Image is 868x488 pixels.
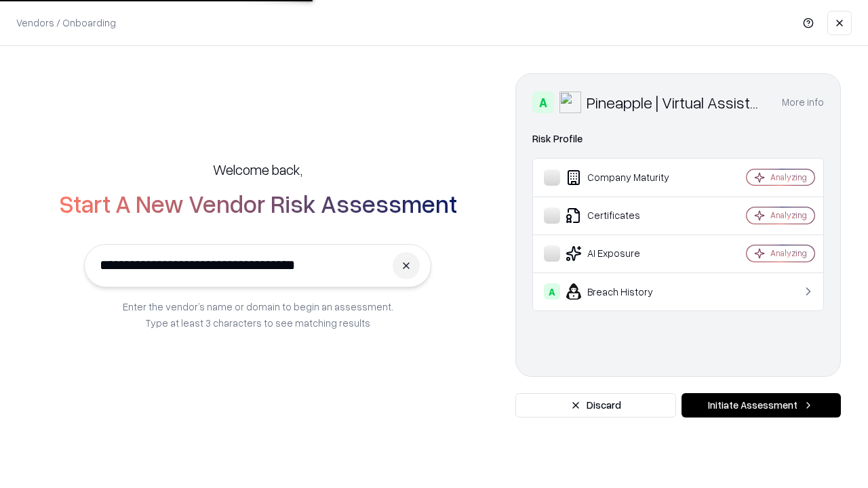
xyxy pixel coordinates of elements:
[532,131,824,147] div: Risk Profile
[782,90,824,115] button: More info
[770,171,807,183] div: Analyzing
[213,160,302,179] h5: Welcome back,
[59,190,457,217] h2: Start A New Vendor Risk Assessment
[16,16,116,30] p: Vendors / Onboarding
[544,169,706,186] div: Company Maturity
[544,283,706,300] div: Breach History
[544,207,706,224] div: Certificates
[532,91,554,113] div: A
[587,91,766,113] div: Pineapple | Virtual Assistant Agency
[770,209,807,221] div: Analyzing
[515,393,676,418] button: Discard
[559,91,581,113] img: Pineapple | Virtual Assistant Agency
[544,283,560,300] div: A
[770,247,807,259] div: Analyzing
[682,393,841,418] button: Initiate Assessment
[123,298,393,331] p: Enter the vendor’s name or domain to begin an assessment. Type at least 3 characters to see match...
[544,245,706,262] div: AI Exposure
